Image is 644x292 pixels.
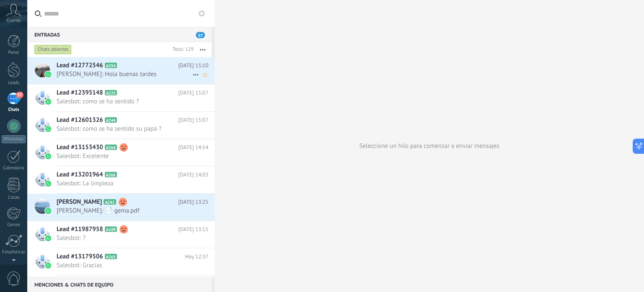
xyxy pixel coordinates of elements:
span: A109 [105,226,117,232]
a: Lead #13179506 A265 Hoy 12:37 Salesbot: Gracias [27,248,215,275]
span: A265 [105,254,117,259]
span: 57 [16,92,23,98]
img: waba.svg [45,126,51,132]
span: Salesbot: como se ha sentido ? [57,97,192,105]
span: Salesbot: como se ha sentido su papá ? [57,125,192,133]
img: waba.svg [45,181,51,187]
img: waba.svg [45,208,51,214]
div: Chats abiertos [34,45,72,55]
span: [DATE] 13:25 [178,198,208,206]
span: Salesbot: La limpieza [57,179,192,187]
span: [DATE] 15:07 [178,116,208,124]
span: Lead #11987958 [57,225,103,234]
span: A225 [105,90,117,95]
span: A244 [105,117,117,123]
span: [PERSON_NAME]: Hola buenas tardes [57,70,192,78]
span: A266 [105,172,117,177]
span: [DATE] 15:07 [178,89,208,97]
span: Hoy 12:37 [185,253,208,261]
div: WhatsApp [2,135,26,143]
span: [DATE] 15:10 [178,61,208,70]
div: Total: 129 [169,45,194,54]
span: Lead #12395148 [57,89,103,97]
span: Lead #12772546 [57,61,103,70]
div: Correo [2,222,26,228]
a: Lead #12601326 A244 [DATE] 15:07 Salesbot: como se ha sentido su papá ? [27,112,215,139]
span: A264 [105,145,117,150]
div: Estadísticas [2,250,26,255]
img: waba.svg [45,235,51,241]
a: [PERSON_NAME] A241 [DATE] 13:25 [PERSON_NAME]: 📄 gema.pdf [27,194,215,221]
span: [DATE] 13:15 [178,225,208,234]
span: A254 [105,63,117,68]
button: Más [194,42,212,57]
div: Listas [2,195,26,200]
span: Lead #13179506 [57,253,103,261]
div: Chats [2,107,26,113]
span: [PERSON_NAME] [57,198,102,206]
img: waba.svg [45,153,51,159]
img: waba.svg [45,263,51,268]
span: Salesbot: ? [57,234,192,242]
span: [DATE] 14:03 [178,171,208,179]
span: 57 [196,32,205,38]
span: [PERSON_NAME]: 📄 gema.pdf [57,207,192,215]
a: Lead #13153430 A264 [DATE] 14:54 Salesbot: Excelente [27,139,215,166]
span: Salesbot: Gracias [57,261,192,269]
div: Entradas [27,27,212,42]
span: [DATE] 14:54 [178,143,208,152]
div: Panel [2,50,26,55]
div: Menciones & Chats de equipo [27,277,212,292]
span: Lead #13201964 [57,171,103,179]
span: Cuenta [7,18,21,24]
a: Lead #11987958 A109 [DATE] 13:15 Salesbot: ? [27,221,215,248]
span: Salesbot: Excelente [57,152,192,160]
a: Lead #12395148 A225 [DATE] 15:07 Salesbot: como se ha sentido ? [27,84,215,111]
img: waba.svg [45,71,51,77]
span: Lead #13153430 [57,143,103,152]
div: Calendario [2,166,26,171]
a: Lead #12772546 A254 [DATE] 15:10 [PERSON_NAME]: Hola buenas tardes [27,57,215,84]
img: waba.svg [45,99,51,105]
span: Lead #12601326 [57,116,103,124]
div: Leads [2,80,26,86]
span: A241 [104,199,116,205]
a: Lead #13201964 A266 [DATE] 14:03 Salesbot: La limpieza [27,166,215,193]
